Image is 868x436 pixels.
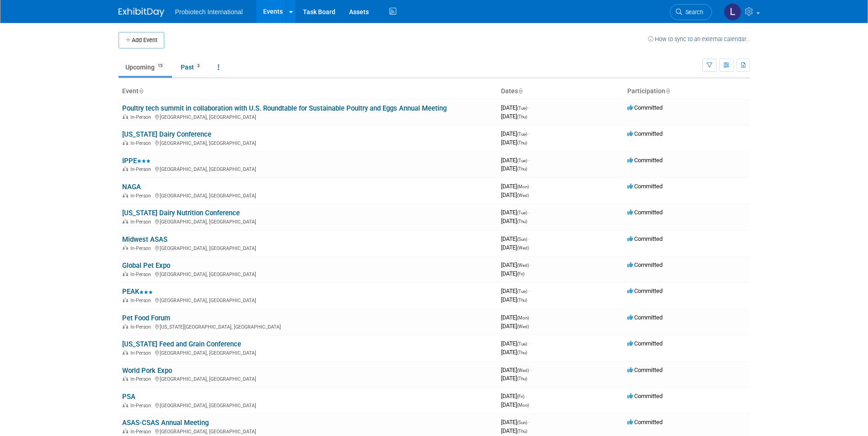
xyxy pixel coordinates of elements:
a: [US_STATE] Dairy Conference [122,130,211,138]
span: Committed [627,130,663,137]
span: (Thu) [517,350,527,355]
span: (Tue) [517,289,527,294]
span: In-Person [130,403,154,409]
span: (Tue) [517,210,527,215]
img: In-Person Event [123,350,128,355]
span: Committed [627,261,663,268]
span: [DATE] [501,113,527,120]
span: In-Person [130,114,154,120]
span: [DATE] [501,367,532,373]
span: (Mon) [517,315,529,320]
span: Committed [627,314,663,321]
div: [GEOGRAPHIC_DATA], [GEOGRAPHIC_DATA] [122,244,494,251]
img: In-Person Event [123,140,128,145]
span: [DATE] [501,165,527,172]
span: [DATE] [501,183,532,190]
span: - [528,235,530,242]
span: In-Person [130,429,154,435]
span: (Fri) [517,271,524,276]
div: [GEOGRAPHIC_DATA], [GEOGRAPHIC_DATA] [122,139,494,146]
span: Committed [627,235,663,242]
span: - [530,314,532,321]
div: [GEOGRAPHIC_DATA], [GEOGRAPHIC_DATA] [122,191,494,199]
a: [US_STATE] Dairy Nutrition Conference [122,209,240,217]
span: (Wed) [517,193,529,198]
span: Committed [627,393,663,399]
span: - [530,183,532,190]
th: Event [119,84,497,99]
div: [GEOGRAPHIC_DATA], [GEOGRAPHIC_DATA] [122,427,494,435]
img: In-Person Event [123,429,128,433]
span: In-Person [130,245,154,251]
span: [DATE] [501,323,529,330]
img: In-Person Event [123,376,128,381]
a: Past3 [174,58,209,76]
span: [DATE] [501,157,530,164]
span: - [528,419,530,425]
span: [DATE] [501,393,527,399]
span: [DATE] [501,349,527,356]
th: Dates [497,84,624,99]
span: [DATE] [501,419,530,425]
span: Search [682,9,703,16]
span: (Tue) [517,158,527,163]
a: ASAS-CSAS Annual Meeting [122,419,209,427]
span: (Wed) [517,245,529,250]
span: - [530,367,532,373]
span: Committed [627,104,663,111]
span: [DATE] [501,104,530,111]
span: (Thu) [517,219,527,224]
span: (Sun) [517,237,527,242]
div: [GEOGRAPHIC_DATA], [GEOGRAPHIC_DATA] [122,165,494,172]
a: Global Pet Expo [122,261,170,270]
div: [GEOGRAPHIC_DATA], [GEOGRAPHIC_DATA] [122,349,494,356]
span: Committed [627,287,663,294]
span: [DATE] [501,191,529,198]
span: (Thu) [517,140,527,145]
span: In-Person [130,140,154,146]
div: [US_STATE][GEOGRAPHIC_DATA], [GEOGRAPHIC_DATA] [122,323,494,330]
span: [DATE] [501,130,530,137]
span: (Thu) [517,376,527,381]
span: - [528,104,530,111]
a: Sort by Event Name [139,87,143,95]
span: [DATE] [501,375,527,382]
a: PSA [122,393,135,401]
span: [DATE] [501,427,527,434]
div: [GEOGRAPHIC_DATA], [GEOGRAPHIC_DATA] [122,375,494,382]
span: (Sun) [517,420,527,425]
span: In-Person [130,166,154,172]
span: Committed [627,183,663,190]
span: - [528,287,530,294]
span: In-Person [130,376,154,382]
a: IPPE [122,157,151,165]
span: [DATE] [501,340,530,347]
span: In-Person [130,350,154,356]
a: How to sync to an external calendar... [648,36,750,43]
img: In-Person Event [123,403,128,407]
span: (Mon) [517,403,529,408]
img: In-Person Event [123,298,128,302]
div: [GEOGRAPHIC_DATA], [GEOGRAPHIC_DATA] [122,113,494,120]
span: 15 [155,63,165,69]
div: [GEOGRAPHIC_DATA], [GEOGRAPHIC_DATA] [122,270,494,277]
span: [DATE] [501,270,524,277]
span: [DATE] [501,401,529,408]
span: (Fri) [517,394,524,399]
span: (Thu) [517,166,527,171]
span: [DATE] [501,244,529,251]
span: (Tue) [517,341,527,346]
span: (Thu) [517,298,527,303]
a: Sort by Start Date [518,87,523,95]
img: In-Person Event [123,245,128,250]
a: Upcoming15 [119,58,172,76]
span: [DATE] [501,261,532,268]
span: [DATE] [501,139,527,146]
a: Sort by Participation Type [665,87,670,95]
a: World Pork Expo [122,367,172,375]
img: Lisa Bell [724,3,741,21]
span: (Wed) [517,324,529,329]
span: [DATE] [501,218,527,224]
span: [DATE] [501,287,530,294]
span: In-Person [130,271,154,277]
